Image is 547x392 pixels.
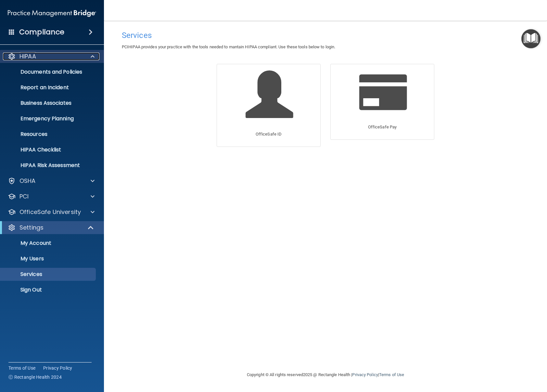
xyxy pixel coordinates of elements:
[4,240,93,246] p: My Account
[8,365,35,371] a: Terms of Use
[4,271,93,278] p: Services
[521,29,541,48] button: Open Resource Center
[122,31,529,40] h4: Services
[8,374,62,380] span: Ⓒ Rectangle Health 2024
[4,287,93,293] p: Sign Out
[19,208,81,216] p: OfficeSafe University
[368,123,397,131] p: OfficeSafe Pay
[4,84,93,91] p: Report an Incident
[19,28,64,37] h4: Compliance
[4,255,93,262] p: My Users
[4,147,93,153] p: HIPAA Checklist
[4,162,93,169] p: HIPAA Risk Assessment
[4,100,93,106] p: Business Associates
[19,193,29,200] p: PCI
[8,224,94,232] a: Settings
[8,193,95,200] a: PCI
[8,208,95,216] a: OfficeSafe University
[8,7,96,20] img: PMB logo
[256,130,282,138] p: OfficeSafe ID
[122,44,335,49] span: PCIHIPAA provides your practice with the tools needed to mantain HIPAA compliant. Use these tools...
[43,365,72,371] a: Privacy Policy
[4,69,93,75] p: Documents and Policies
[207,364,444,385] div: Copyright © All rights reserved 2025 @ Rectangle Health | |
[8,53,95,60] a: HIPAA
[4,131,93,137] p: Resources
[217,64,321,147] a: OfficeSafe ID
[8,177,95,185] a: OSHA
[379,372,404,377] a: Terms of Use
[4,115,93,122] p: Emergency Planning
[19,224,44,232] p: Settings
[19,53,36,60] p: HIPAA
[19,177,36,185] p: OSHA
[330,64,434,139] a: OfficeSafe Pay
[352,372,378,377] a: Privacy Policy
